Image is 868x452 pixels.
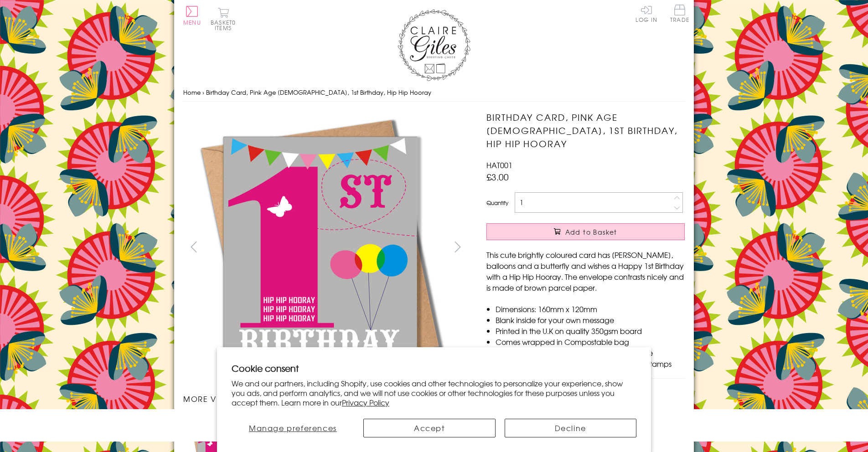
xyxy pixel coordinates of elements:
[496,314,685,325] li: Blank inside for your own message
[565,227,617,236] span: Add to Basket
[211,7,236,31] button: Basket0 items
[486,159,512,170] span: HAT001
[183,236,204,257] button: prev
[215,18,236,32] span: 0 items
[342,397,389,408] a: Privacy Policy
[249,422,337,433] span: Manage preferences
[496,325,685,336] li: Printed in the U.K on quality 350gsm board
[183,83,685,102] nav: breadcrumbs
[398,9,470,81] img: Claire Giles Greetings Cards
[232,362,636,375] h2: Cookie consent
[496,336,685,347] li: Comes wrapped in Compostable bag
[183,88,201,97] a: Home
[183,111,457,384] img: Birthday Card, Pink Age 1, 1st Birthday, Hip Hip Hooray
[670,5,689,24] a: Trade
[496,303,685,314] li: Dimensions: 160mm x 120mm
[486,199,508,207] label: Quantity
[202,88,204,97] span: ›
[635,5,657,22] a: Log In
[363,419,496,437] button: Accept
[486,249,685,293] p: This cute brightly coloured card has [PERSON_NAME], balloons and a butterfly and wishes a Happy 1...
[448,236,468,257] button: next
[183,18,201,26] span: Menu
[505,419,637,437] button: Decline
[486,111,685,150] h1: Birthday Card, Pink Age [DEMOGRAPHIC_DATA], 1st Birthday, Hip Hip Hooray
[183,393,468,404] h3: More views
[232,419,354,437] button: Manage preferences
[232,379,636,407] p: We and our partners, including Shopify, use cookies and other technologies to personalize your ex...
[486,170,509,183] span: £3.00
[206,88,431,97] span: Birthday Card, Pink Age [DEMOGRAPHIC_DATA], 1st Birthday, Hip Hip Hooray
[486,223,685,240] button: Add to Basket
[670,5,689,22] span: Trade
[183,6,201,25] button: Menu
